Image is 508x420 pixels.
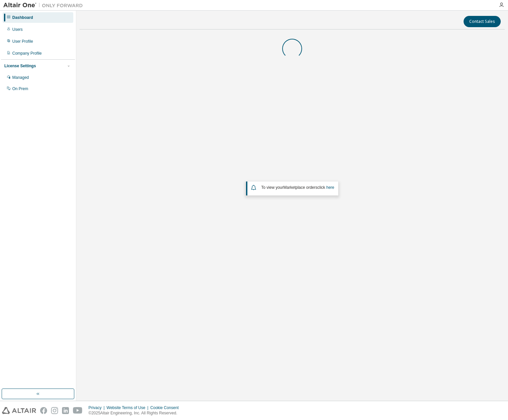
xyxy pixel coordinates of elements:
[89,410,183,416] p: © 2025 Altair Engineering, Inc. All Rights Reserved.
[12,51,42,56] div: Company Profile
[51,407,58,414] img: instagram.svg
[89,405,106,410] div: Privacy
[261,185,334,190] span: To view your click
[12,39,33,44] div: User Profile
[40,407,47,414] img: facebook.svg
[2,407,36,414] img: altair_logo.svg
[326,185,334,190] a: here
[12,75,29,80] div: Managed
[12,27,23,32] div: Users
[106,405,150,410] div: Website Terms of Use
[150,405,182,410] div: Cookie Consent
[73,407,83,414] img: youtube.svg
[284,185,318,190] em: Marketplace orders
[3,2,86,9] img: Altair One
[12,86,28,91] div: On Prem
[464,16,501,27] button: Contact Sales
[12,15,33,20] div: Dashboard
[62,407,69,414] img: linkedin.svg
[4,63,36,69] div: License Settings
